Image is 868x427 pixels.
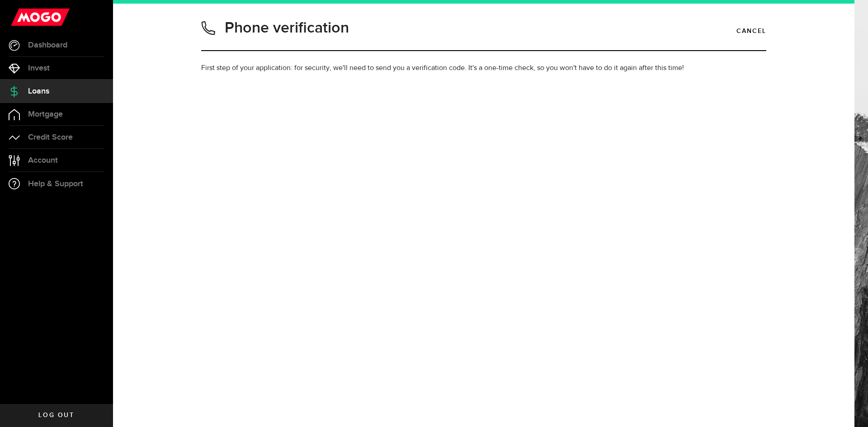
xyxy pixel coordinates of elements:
[7,4,34,31] button: Open LiveChat chat widget
[38,412,74,418] span: Log out
[28,180,83,188] span: Help & Support
[28,87,49,95] span: Loans
[28,41,67,49] span: Dashboard
[28,110,63,118] span: Mortgage
[28,64,50,72] span: Invest
[225,16,349,40] h1: Phone verification
[28,133,73,141] span: Credit Score
[28,156,58,164] span: Account
[201,63,766,74] p: First step of your application: for security, we'll need to send you a verification code. It's a ...
[736,23,766,39] a: Cancel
